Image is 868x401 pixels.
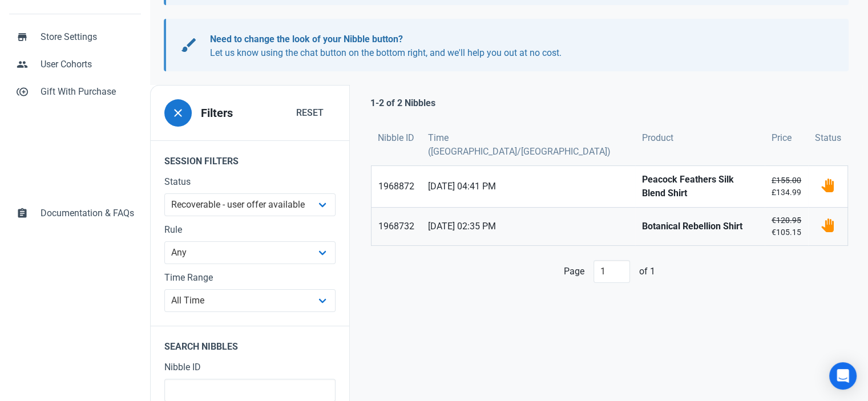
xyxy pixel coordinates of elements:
span: store [17,30,28,42]
a: [DATE] 02:35 PM [421,208,635,245]
a: peopleUser Cohorts [9,51,141,78]
label: Nibble ID [164,361,336,374]
button: close [164,99,192,127]
div: Open Intercom Messenger [829,362,857,390]
legend: Search Nibbles [151,326,349,361]
a: storeStore Settings [9,23,141,51]
a: control_point_duplicateGift With Purchase [9,78,141,106]
span: Price [772,131,792,145]
img: status_user_offer_available.svg [821,179,834,192]
span: Store Settings [41,30,134,44]
label: Time Range [164,271,336,285]
span: brush [180,36,198,54]
small: €105.15 [772,214,801,238]
a: Botanical Rebellion Shirt [635,208,765,245]
button: Reset [284,102,336,124]
a: 1968872 [372,166,421,207]
span: Status [815,131,841,145]
span: Gift With Purchase [41,85,134,99]
img: status_user_offer_available.svg [821,218,834,232]
span: Reset [296,106,324,120]
s: €120.95 [772,216,801,225]
strong: Peacock Feathers Silk Blend Shirt [642,173,758,200]
legend: Session Filters [151,140,349,175]
a: £155.00£134.99 [765,166,808,207]
span: Nibble ID [378,131,414,145]
span: control_point_duplicate [17,85,28,96]
span: close [171,106,185,120]
a: 1968732 [372,208,421,245]
p: Let us know using the chat button on the bottom right, and we'll help you out at no cost. [210,33,823,60]
a: Peacock Feathers Silk Blend Shirt [635,166,765,207]
div: Page of 1 [370,260,849,283]
span: Product [642,131,673,145]
label: Rule [164,223,336,237]
span: [DATE] 04:41 PM [428,180,628,193]
b: Need to change the look of your Nibble button? [210,34,403,44]
a: assignmentDocumentation & FAQs [9,200,141,227]
h3: Filters [201,107,233,120]
label: Status [164,175,336,189]
span: people [17,58,28,69]
p: 1-2 of 2 Nibbles [370,96,435,110]
s: £155.00 [772,176,801,185]
span: Documentation & FAQs [41,206,134,220]
a: €120.95€105.15 [765,208,808,245]
span: Time ([GEOGRAPHIC_DATA]/[GEOGRAPHIC_DATA]) [428,131,628,159]
span: [DATE] 02:35 PM [428,220,628,233]
span: User Cohorts [41,58,134,71]
strong: Botanical Rebellion Shirt [642,220,758,233]
small: £134.99 [772,175,801,199]
a: [DATE] 04:41 PM [421,166,635,207]
span: assignment [17,206,28,218]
